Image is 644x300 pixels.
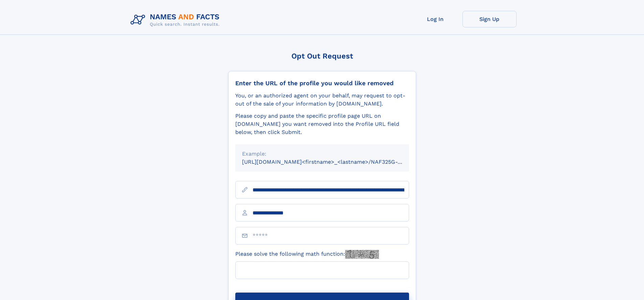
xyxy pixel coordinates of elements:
div: Opt Out Request [228,52,416,60]
label: Please solve the following math function: [235,250,379,259]
small: [URL][DOMAIN_NAME]<firstname>_<lastname>/NAF325G-xxxxxxxx [242,159,422,165]
div: Enter the URL of the profile you would like removed [235,79,409,87]
div: You, or an authorized agent on your behalf, may request to opt-out of the sale of your informatio... [235,92,409,108]
a: Sign Up [462,11,517,27]
div: Example: [242,150,402,158]
img: Logo Names and Facts [128,11,225,29]
a: Log In [408,11,462,27]
div: Please copy and paste the specific profile page URL on [DOMAIN_NAME] you want removed into the Pr... [235,112,409,136]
